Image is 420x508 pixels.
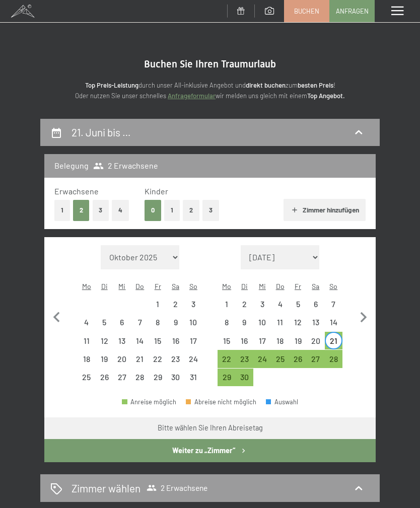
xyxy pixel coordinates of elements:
div: Fri Jun 12 2026 [289,314,307,331]
div: Abreise möglich [289,350,307,368]
div: Sun May 24 2026 [184,350,202,368]
div: Tue May 19 2026 [95,350,113,368]
div: Abreise nicht möglich [271,314,289,331]
div: Fri May 29 2026 [149,369,167,386]
h2: 21. Juni bis … [72,126,131,138]
div: Abreise nicht möglich [167,295,184,313]
div: Sun May 31 2026 [184,369,202,386]
div: Sun Jun 28 2026 [325,350,342,368]
div: 4 [272,300,288,316]
div: Abreise nicht möglich [253,295,271,313]
div: 22 [150,355,166,371]
div: 7 [132,318,148,334]
div: 6 [114,318,130,334]
div: Sat May 23 2026 [167,350,184,368]
div: 19 [96,355,112,371]
div: Mon May 04 2026 [78,314,95,331]
div: Sat Jun 13 2026 [307,314,324,331]
div: Fri May 22 2026 [149,350,167,368]
div: 3 [254,300,270,316]
div: Abreise nicht möglich [113,350,131,368]
div: Abreise nicht möglich [289,314,307,331]
div: 20 [308,337,323,352]
a: Anfragen [330,1,374,22]
div: 29 [150,373,166,389]
div: Abreise nicht möglich [184,314,202,331]
div: Abreise nicht möglich [184,332,202,349]
span: Erwachsene [54,186,99,196]
div: Wed Jun 10 2026 [253,314,271,331]
div: Mon Jun 29 2026 [218,369,235,386]
button: 3 [93,200,109,221]
div: Abreise nicht möglich [113,314,131,331]
div: 18 [79,355,94,371]
div: Sun May 03 2026 [184,295,202,313]
div: Sat May 30 2026 [167,369,184,386]
div: 2 [168,300,183,316]
div: Abreise nicht möglich [236,332,253,349]
abbr: Freitag [155,282,161,291]
button: Vorheriger Monat [46,245,67,387]
div: 12 [290,318,306,334]
div: Auswahl [266,399,298,405]
span: 2 Erwachsene [147,483,207,493]
div: Abreise möglich [236,350,253,368]
div: Bitte wählen Sie Ihren Abreisetag [158,423,263,433]
div: 1 [219,300,234,316]
div: 21 [132,355,148,371]
div: Mon Jun 15 2026 [218,332,235,349]
div: Thu Jun 18 2026 [271,332,289,349]
abbr: Freitag [295,282,301,291]
div: Abreise möglich [325,332,342,349]
div: Abreise nicht möglich [325,314,342,331]
div: Abreise nicht möglich [78,350,95,368]
div: Abreise nicht möglich [95,314,113,331]
button: 1 [164,200,180,221]
div: 11 [79,337,94,352]
div: 8 [150,318,166,334]
div: Abreise nicht möglich [271,332,289,349]
div: Abreise nicht möglich [131,350,149,368]
div: Abreise nicht möglich [95,369,113,386]
div: Tue Jun 16 2026 [236,332,253,349]
div: Abreise möglich [253,350,271,368]
abbr: Samstag [312,282,319,291]
div: Wed Jun 24 2026 [253,350,271,368]
button: 3 [202,200,219,221]
button: Nächster Monat [353,245,374,387]
strong: Top Angebot. [307,92,345,100]
strong: Top Preis-Leistung [85,81,138,89]
div: Abreise möglich [218,369,235,386]
strong: direkt buchen [246,81,286,89]
div: Tue Jun 30 2026 [236,369,253,386]
div: 27 [308,355,323,371]
abbr: Dienstag [101,282,108,291]
a: Buchen [285,1,329,22]
div: 3 [185,300,201,316]
div: Abreise nicht möglich [184,369,202,386]
div: Abreise nicht möglich [218,295,235,313]
div: 5 [290,300,306,316]
abbr: Montag [82,282,91,291]
div: 25 [272,355,288,371]
div: Abreise nicht möglich [236,314,253,331]
div: Sun May 17 2026 [184,332,202,349]
div: Tue Jun 02 2026 [236,295,253,313]
div: 6 [308,300,323,316]
div: Sat Jun 27 2026 [307,350,324,368]
div: 10 [254,318,270,334]
button: 2 [73,200,90,221]
div: Abreise möglich [307,350,324,368]
button: Zimmer hinzufügen [284,199,366,221]
div: Sat May 16 2026 [167,332,184,349]
div: Thu Jun 11 2026 [271,314,289,331]
div: Wed May 13 2026 [113,332,131,349]
div: Abreise möglich [236,369,253,386]
abbr: Samstag [172,282,179,291]
h2: Zimmer wählen [72,481,141,495]
div: Abreise möglich [218,350,235,368]
div: 22 [219,355,234,371]
div: Abreise nicht möglich [78,314,95,331]
strong: besten Preis [298,81,333,89]
div: 24 [185,355,201,371]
